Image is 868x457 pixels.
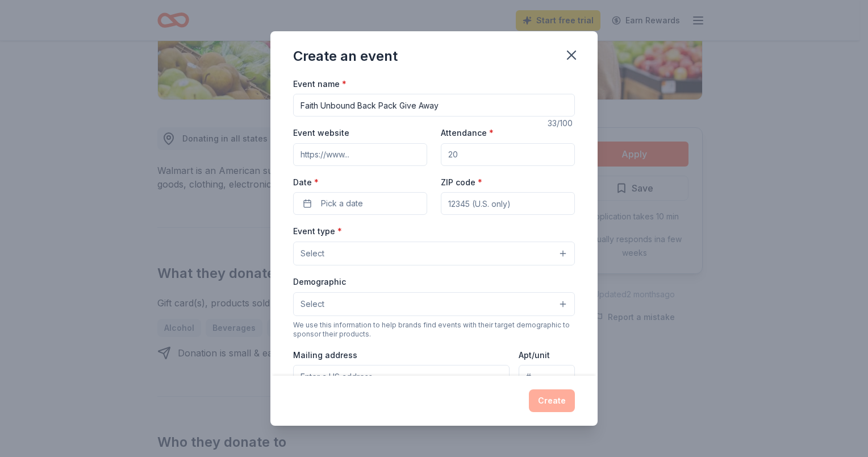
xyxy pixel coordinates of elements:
label: Attendance [441,127,494,139]
input: # [519,365,575,388]
input: Enter a US address [293,365,510,388]
input: 20 [441,143,575,166]
label: Demographic [293,276,346,288]
span: Select [301,247,324,260]
span: Select [301,297,324,311]
button: Pick a date [293,192,427,215]
label: Event website [293,127,349,139]
label: Event type [293,226,342,237]
div: Create an event [293,47,398,65]
div: 33 /100 [548,117,575,130]
span: Pick a date [321,197,363,210]
input: Spring Fundraiser [293,94,575,117]
label: Apt/unit [519,350,550,361]
input: 12345 (U.S. only) [441,192,575,215]
label: Mailing address [293,350,357,361]
button: Select [293,292,575,316]
label: ZIP code [441,177,482,188]
div: We use this information to help brands find events with their target demographic to sponsor their... [293,321,575,339]
button: Select [293,242,575,265]
input: https://www... [293,143,427,166]
label: Date [293,177,427,188]
label: Event name [293,78,347,90]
